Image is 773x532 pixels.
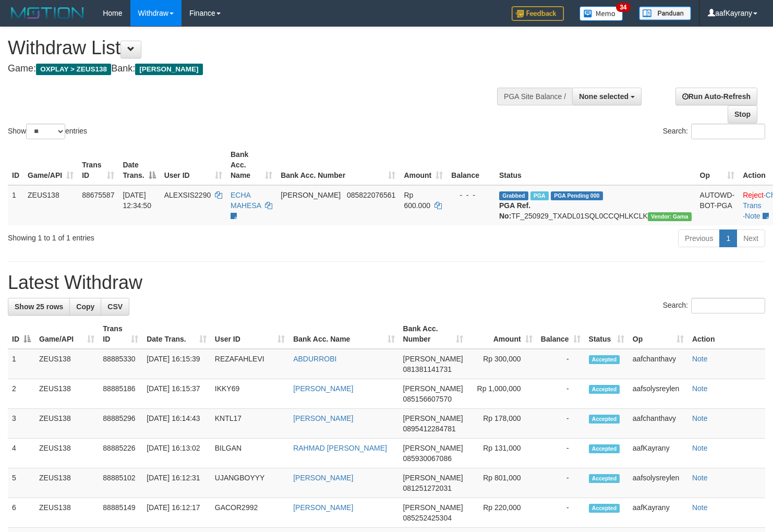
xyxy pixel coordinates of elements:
th: Action [688,319,765,349]
h4: Game: Bank: [8,64,505,74]
td: 88885186 [99,379,142,409]
a: [PERSON_NAME] [293,474,353,482]
img: Button%20Memo.svg [579,6,623,21]
a: ECHA MAHESA [231,191,261,210]
td: - [537,439,585,468]
label: Search: [663,124,765,139]
a: Note [692,503,708,512]
td: ZEUS138 [35,439,99,468]
span: [PERSON_NAME] [403,444,463,452]
td: KNTL17 [211,409,289,439]
span: [PERSON_NAME] [135,64,202,75]
span: Accepted [589,385,620,394]
th: Game/API: activate to sort column ascending [35,319,99,349]
td: UJANGBOYYY [211,468,289,498]
td: 88885149 [99,498,142,528]
span: [PERSON_NAME] [403,355,463,363]
span: Accepted [589,355,620,364]
th: User ID: activate to sort column ascending [211,319,289,349]
th: Trans ID: activate to sort column ascending [78,145,118,185]
span: Accepted [589,415,620,424]
h1: Latest Withdraw [8,272,765,293]
a: Reject [743,191,764,199]
td: ZEUS138 [35,379,99,409]
span: Copy [76,303,94,311]
th: Bank Acc. Number: activate to sort column ascending [276,145,400,185]
span: OXPLAY > ZEUS138 [36,64,111,75]
span: [PERSON_NAME] [403,384,463,393]
span: None selected [579,92,629,101]
td: - [537,379,585,409]
a: Note [692,414,708,422]
td: Rp 300,000 [467,349,537,379]
td: aafsolysreylen [629,379,688,409]
td: aafchanthavy [629,409,688,439]
td: Rp 801,000 [467,468,537,498]
td: [DATE] 16:13:02 [142,439,211,468]
span: Accepted [589,504,620,513]
a: Note [692,474,708,482]
span: Copy 085252425304 to clipboard [403,514,452,522]
a: Next [736,229,765,247]
span: Copy 0895412284781 to clipboard [403,425,456,433]
a: ABDURROBI [293,355,336,363]
span: Vendor URL: https://trx31.1velocity.biz [648,212,692,221]
th: Game/API: activate to sort column ascending [23,145,78,185]
span: 88675587 [82,191,114,199]
td: ZEUS138 [35,498,99,528]
td: REZAFAHLEVI [211,349,289,379]
th: Date Trans.: activate to sort column descending [118,145,160,185]
th: Bank Acc. Name: activate to sort column ascending [226,145,276,185]
a: Note [692,444,708,452]
span: Copy 085822076561 to clipboard [347,191,395,199]
label: Show entries [8,124,87,139]
td: 88885296 [99,409,142,439]
td: aafchanthavy [629,349,688,379]
input: Search: [691,298,765,313]
span: Marked by aafpengsreynich [530,191,549,200]
td: [DATE] 16:15:39 [142,349,211,379]
span: [PERSON_NAME] [403,474,463,482]
button: None selected [572,88,642,105]
td: GACOR2992 [211,498,289,528]
th: Op: activate to sort column ascending [629,319,688,349]
td: 88885330 [99,349,142,379]
span: Copy 085156607570 to clipboard [403,395,452,403]
td: Rp 1,000,000 [467,379,537,409]
th: Trans ID: activate to sort column ascending [99,319,142,349]
td: [DATE] 16:15:37 [142,379,211,409]
a: Copy [69,298,101,316]
th: Bank Acc. Name: activate to sort column ascending [289,319,398,349]
th: Status [495,145,696,185]
td: ZEUS138 [35,468,99,498]
span: [DATE] 12:34:50 [123,191,151,210]
span: [PERSON_NAME] [403,503,463,512]
td: Rp 220,000 [467,498,537,528]
a: [PERSON_NAME] [293,414,353,422]
a: Show 25 rows [8,298,70,316]
span: Copy 085930067086 to clipboard [403,454,452,463]
td: ZEUS138 [35,349,99,379]
th: Balance: activate to sort column ascending [537,319,585,349]
span: 34 [616,3,630,12]
td: AUTOWD-BOT-PGA [696,185,739,225]
b: PGA Ref. No: [499,201,530,220]
th: Op: activate to sort column ascending [696,145,739,185]
span: CSV [107,303,123,311]
select: Showentries [26,124,65,139]
a: RAHMAD [PERSON_NAME] [293,444,387,452]
th: Bank Acc. Number: activate to sort column ascending [399,319,467,349]
th: Amount: activate to sort column ascending [400,145,447,185]
td: 2 [8,379,35,409]
td: Rp 131,000 [467,439,537,468]
th: Amount: activate to sort column ascending [467,319,537,349]
th: Balance [447,145,495,185]
a: [PERSON_NAME] [293,384,353,393]
td: 88885102 [99,468,142,498]
td: [DATE] 16:12:17 [142,498,211,528]
div: - - - [451,190,491,200]
td: 3 [8,409,35,439]
h1: Withdraw List [8,38,505,58]
div: PGA Site Balance / [497,88,572,105]
td: Rp 178,000 [467,409,537,439]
